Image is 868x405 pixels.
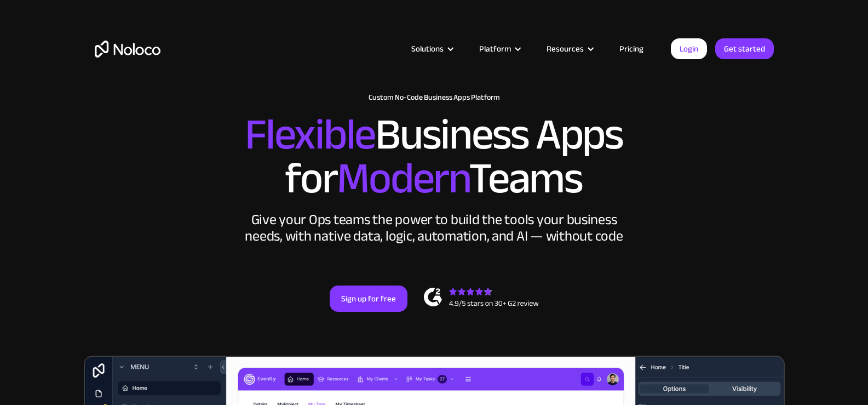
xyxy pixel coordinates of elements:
a: home [95,41,160,58]
a: Get started [715,38,774,59]
div: Resources [547,42,584,56]
a: Sign up for free [330,286,407,312]
span: Modern [337,138,469,219]
div: Platform [465,42,533,56]
div: Solutions [398,42,465,56]
div: Resources [533,42,606,56]
div: Give your Ops teams the power to build the tools your business needs, with native data, logic, au... [243,212,626,244]
h2: Business Apps for Teams [95,113,774,201]
div: Solutions [411,42,444,56]
a: Login [671,38,707,59]
a: Pricing [606,42,657,56]
span: Flexible [245,94,375,175]
div: Platform [479,42,511,56]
